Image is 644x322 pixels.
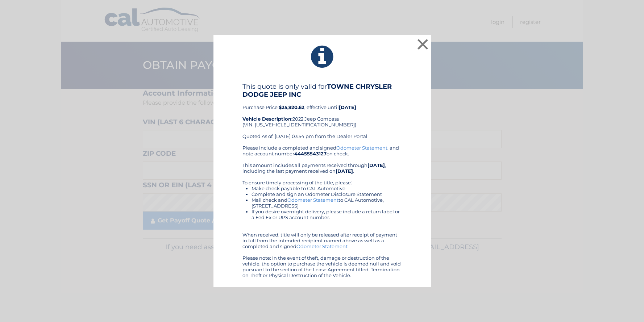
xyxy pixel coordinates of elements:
[416,37,430,51] button: ×
[242,83,402,145] div: Purchase Price: , effective until 2022 Jeep Compass (VIN: [US_VEHICLE_IDENTIFICATION_NUMBER]) Quo...
[252,209,402,220] li: If you desire overnight delivery, please include a return label or a Fed Ex or UPS account number.
[242,83,402,99] h4: This quote is only valid for
[279,104,304,110] b: $25,920.62
[367,162,385,168] b: [DATE]
[287,197,338,203] a: Odometer Statement
[242,83,392,99] b: TOWNE CHRYSLER DODGE JEEP INC
[252,191,402,197] li: Complete and sign an Odometer Disclosure Statement
[242,116,292,122] strong: Vehicle Description:
[336,145,387,151] a: Odometer Statement
[252,197,402,209] li: Mail check and to CAL Automotive, [STREET_ADDRESS]
[336,168,353,174] b: [DATE]
[339,104,356,110] b: [DATE]
[252,185,402,191] li: Make check payable to CAL Automotive
[294,151,327,156] b: 44455543127
[296,243,348,249] a: Odometer Statement
[242,145,402,278] div: Please include a completed and signed , and note account number on check. This amount includes al...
